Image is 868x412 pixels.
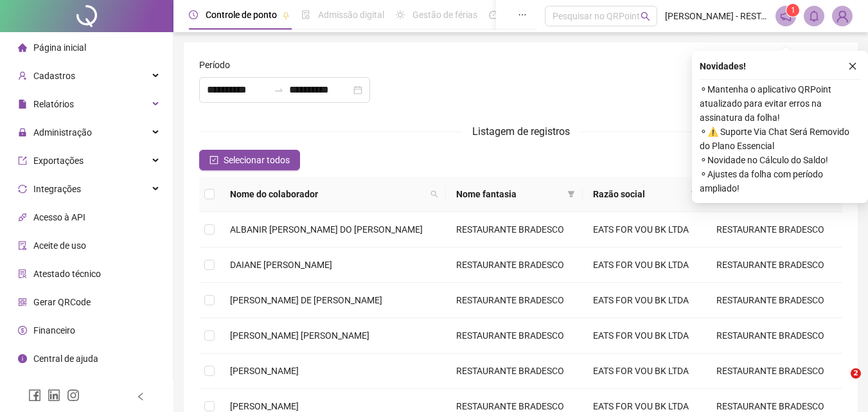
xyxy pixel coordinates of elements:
span: ALBANIR [PERSON_NAME] DO [PERSON_NAME] [230,224,423,235]
span: sun [396,10,405,19]
span: [PERSON_NAME] [PERSON_NAME] [230,330,369,341]
span: Exportações [33,156,84,166]
span: audit [18,241,27,250]
span: Administração [33,127,92,138]
span: check-square [209,156,218,165]
td: RESTAURANTE BRADESCO [446,283,582,318]
span: Gestão de férias [412,10,477,20]
td: EATS FOR VOU BK LTDA [583,318,706,354]
span: Cadastros [33,71,75,81]
span: 2 [851,368,861,379]
sup: 1 [786,4,799,17]
td: RESTAURANTE BRADESCO [706,354,842,389]
span: Aceite de uso [33,240,86,251]
span: facebook [28,389,41,402]
span: instagram [67,389,80,402]
span: Controle de ponto [206,10,277,20]
td: EATS FOR VOU BK LTDA [583,212,706,247]
span: solution [18,269,27,278]
td: RESTAURANTE BRADESCO [446,212,582,247]
span: Relatórios [33,99,74,109]
span: ⚬ Mantenha o aplicativo QRPoint atualizado para evitar erros na assinatura da folha! [700,82,860,125]
button: Selecionar todos [199,150,300,170]
span: dashboard [489,10,498,19]
span: 1 [791,6,795,15]
span: api [18,213,27,222]
span: linkedin [48,389,60,402]
td: RESTAURANTE BRADESCO [706,283,842,318]
span: ⚬ Ajustes da folha com período ampliado! [700,167,860,195]
iframe: Intercom live chat [824,368,855,399]
span: sync [18,184,27,193]
span: [PERSON_NAME] DE [PERSON_NAME] [230,295,382,305]
span: to [274,85,284,95]
td: RESTAURANTE BRADESCO [706,247,842,283]
span: Página inicial [33,42,86,53]
span: bell [808,10,820,22]
span: ⚬ ⚠️ Suporte Via Chat Será Removido do Plano Essencial [700,125,860,153]
span: filter [567,190,575,198]
td: EATS FOR VOU BK LTDA [583,247,706,283]
span: Período [199,58,230,72]
td: EATS FOR VOU BK LTDA [583,354,706,389]
span: ellipsis [518,10,527,19]
span: filter [565,184,578,204]
span: Integrações [33,184,81,194]
span: dollar [18,326,27,335]
span: Gerar QRCode [33,297,91,307]
span: export [18,156,27,165]
span: lock [18,128,27,137]
span: search [428,184,441,204]
span: Central de ajuda [33,354,98,364]
span: [PERSON_NAME] - RESTAURANTE EATS FOR YOU [665,9,768,23]
span: clock-circle [189,10,198,19]
span: info-circle [18,354,27,363]
span: Nome do colaborador [230,187,425,201]
span: close [848,62,857,71]
span: search [641,12,650,21]
span: swap-right [274,85,284,95]
span: Financeiro [33,325,75,336]
img: 77059 [833,6,852,26]
span: Admissão digital [318,10,384,20]
span: search [430,190,438,198]
span: file-done [301,10,310,19]
td: RESTAURANTE BRADESCO [446,354,582,389]
span: user-add [18,71,27,80]
span: left [136,392,145,401]
span: Novidades ! [700,59,746,73]
td: RESTAURANTE BRADESCO [706,212,842,247]
td: RESTAURANTE BRADESCO [446,318,582,354]
td: RESTAURANTE BRADESCO [706,318,842,354]
span: home [18,43,27,52]
span: notification [780,10,792,22]
span: [PERSON_NAME] [230,366,299,376]
span: qrcode [18,298,27,307]
span: [PERSON_NAME] [230,401,299,411]
span: Atestado técnico [33,269,101,279]
span: Selecionar todos [224,153,290,167]
span: pushpin [282,12,290,19]
td: RESTAURANTE BRADESCO [446,247,582,283]
span: Acesso à API [33,212,85,222]
span: Listagem de registros [472,125,570,138]
span: filter [688,184,701,204]
span: Nome fantasia [456,187,562,201]
span: ⚬ Novidade no Cálculo do Saldo! [700,153,860,167]
span: file [18,100,27,109]
td: EATS FOR VOU BK LTDA [583,283,706,318]
span: filter [691,190,698,198]
span: DAIANE [PERSON_NAME] [230,260,332,270]
span: Razão social [593,187,686,201]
